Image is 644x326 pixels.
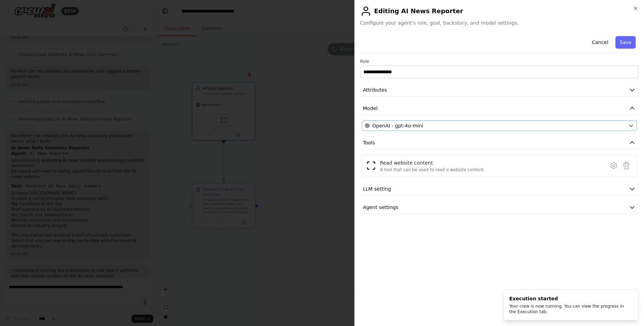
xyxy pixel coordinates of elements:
button: Cancel [588,36,612,49]
img: ScrapeWebsiteTool [366,161,376,170]
h2: Editing AI News Reporter [360,6,639,17]
span: Attributes [363,86,387,93]
span: LLM setting [363,185,391,192]
span: Agent settings [363,204,399,211]
div: Read website content [380,159,485,166]
button: LLM setting [360,183,639,195]
span: Model [363,105,378,112]
button: Delete tool [620,159,633,172]
button: Model [360,102,639,115]
button: Attributes [360,84,639,97]
span: OpenAI - gpt-4o-mini [372,122,423,129]
button: Save [615,36,636,49]
span: Configure your agent's role, goal, backstory, and model settings. [360,19,639,26]
label: Role [360,59,639,64]
button: Agent settings [360,201,639,214]
button: OpenAI - gpt-4o-mini [362,120,637,131]
button: Tools [360,136,639,149]
button: Configure tool [607,159,620,172]
div: Execution started [509,295,630,302]
div: A tool that can be used to read a website content. [380,167,485,173]
div: Your crew is now running. You can view the progress in the Execution tab. [509,303,630,315]
span: Tools [363,139,375,146]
